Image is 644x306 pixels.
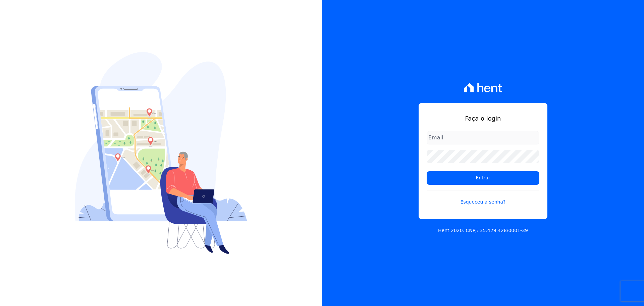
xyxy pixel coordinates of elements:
[427,131,539,144] input: Email
[427,171,539,185] input: Entrar
[75,52,247,254] img: Login
[427,114,539,123] h1: Faça o login
[438,227,528,234] p: Hent 2020. CNPJ: 35.429.428/0001-39
[427,190,539,206] a: Esqueceu a senha?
